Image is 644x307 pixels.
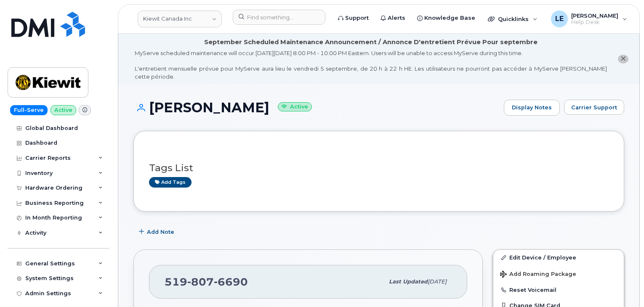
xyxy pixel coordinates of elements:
div: MyServe scheduled maintenance will occur [DATE][DATE] 8:00 PM - 10:00 PM Eastern. Users will be u... [135,49,607,80]
a: Display Notes [504,100,560,116]
span: Add Note [147,228,174,236]
iframe: Messenger Launcher [607,270,638,301]
span: [DATE] [428,278,447,285]
span: Add Roaming Package [500,271,576,279]
span: 6690 [214,275,248,288]
button: Carrier Support [564,100,624,115]
button: close notification [618,55,628,64]
button: Add Roaming Package [493,265,624,282]
span: 807 [187,275,214,288]
a: Add tags [149,177,192,188]
h3: Tags List [149,163,609,173]
span: Last updated [389,278,428,285]
a: Edit Device / Employee [493,250,624,265]
button: Reset Voicemail [493,282,624,297]
h1: [PERSON_NAME] [133,100,500,115]
span: 519 [165,275,248,288]
small: Active [278,102,312,112]
button: Add Note [133,224,181,239]
div: September Scheduled Maintenance Announcement / Annonce D'entretient Prévue Pour septembre [204,38,538,47]
span: Carrier Support [571,103,617,111]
